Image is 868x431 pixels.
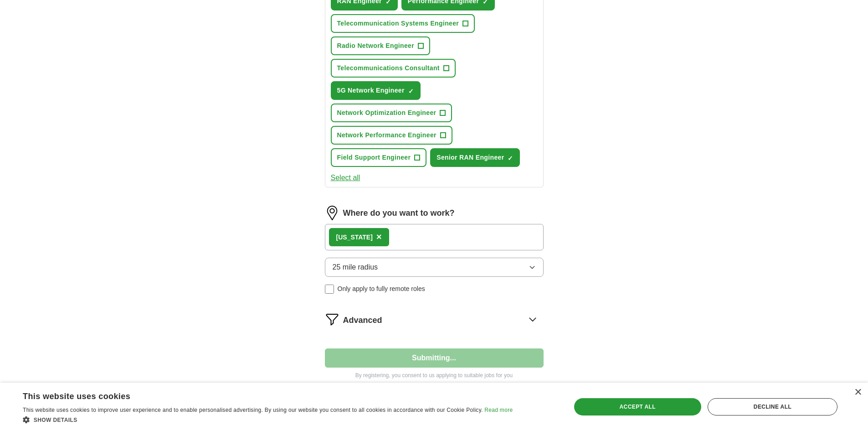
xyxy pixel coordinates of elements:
a: Read more, opens a new window [484,407,513,413]
span: Network Optimization Engineer [337,108,437,118]
span: ✓ [408,88,414,95]
div: Close [854,389,861,396]
div: Show details [23,415,513,424]
span: Only apply to fully remote roles [338,284,425,294]
div: Decline all [708,398,837,415]
span: 25 mile radius [333,262,378,273]
label: Where do you want to work? [343,207,455,219]
button: Network Performance Engineer [331,126,452,145]
span: × [376,232,382,242]
span: Senior RAN Engineer [437,153,504,162]
strong: [US_STATE] [336,234,373,241]
button: Senior RAN Engineer✓ [430,148,520,167]
span: This website uses cookies to improve user experience and to enable personalised advertising. By u... [23,407,483,413]
span: Show details [34,417,77,423]
button: × [376,230,382,244]
button: Submitting... [325,348,544,368]
div: This website uses cookies [23,388,490,402]
button: 5G Network Engineer✓ [331,81,421,100]
span: Telecommunication Systems Engineer [337,19,459,28]
span: Network Performance Engineer [337,130,437,140]
span: Radio Network Engineer [337,41,415,51]
span: 5G Network Engineer [337,86,405,95]
button: Telecommunications Consultant [331,59,456,78]
button: Field Support Engineer [331,148,427,167]
p: By registering, you consent to us applying to suitable jobs for you [325,371,544,379]
button: Telecommunication Systems Engineer [331,14,475,33]
span: Advanced [343,314,382,327]
button: Network Optimization Engineer [331,104,452,122]
img: filter [325,312,339,327]
span: ✓ [508,155,513,162]
button: 25 mile radius [325,258,544,277]
span: Telecommunications Consultant [337,63,440,73]
img: location.png [325,206,339,220]
span: Field Support Engineer [337,153,411,162]
button: Radio Network Engineer [331,36,431,55]
button: Select all [331,172,360,183]
div: Accept all [574,398,701,415]
input: Only apply to fully remote roles [325,285,334,294]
